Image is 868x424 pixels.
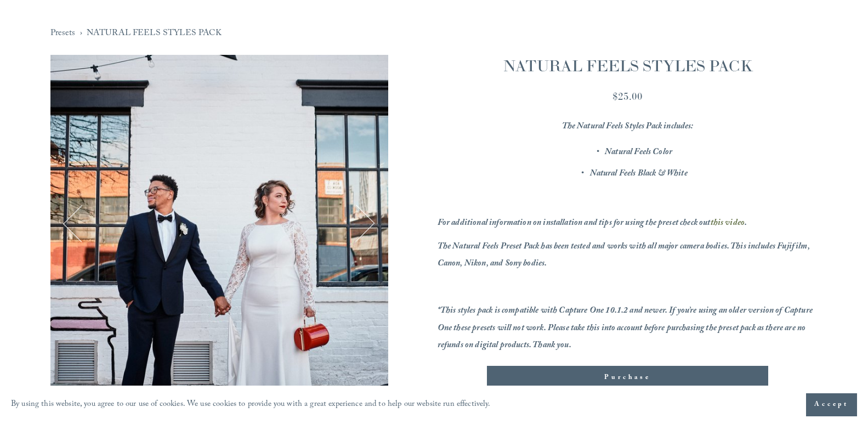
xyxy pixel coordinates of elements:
button: Previous [63,205,100,242]
span: Accept [814,399,849,410]
span: › [80,25,82,42]
em: The Natural Feels Styles Pack includes: [562,120,694,134]
em: Natural Feels Black & White [590,167,688,182]
button: Accept [806,393,857,416]
div: $25.00 [438,89,818,104]
em: The Natural Feels Preset Pack has been tested and works with all major camera bodies. This includ... [438,240,812,272]
a: Presets [50,25,76,42]
img: DSCF5594-1.jpg [50,55,388,393]
button: Next [338,205,375,242]
a: this video [711,216,745,231]
h1: NATURAL FEELS STYLES PACK [438,55,818,77]
span: Purchase [604,372,650,383]
p: By using this website, you agree to our use of cookies. We use cookies to provide you with a grea... [11,397,491,413]
button: Purchase [487,366,768,390]
em: *This styles pack is compatible with Capture One 10.1.2 and newer. If you’re using an older versi... [438,304,814,353]
a: NATURAL FEELS STYLES PACK [87,25,222,42]
em: . [745,216,747,231]
em: For additional information on installation and tips for using the preset check out [438,216,711,231]
em: Natural Feels Color [605,145,672,160]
